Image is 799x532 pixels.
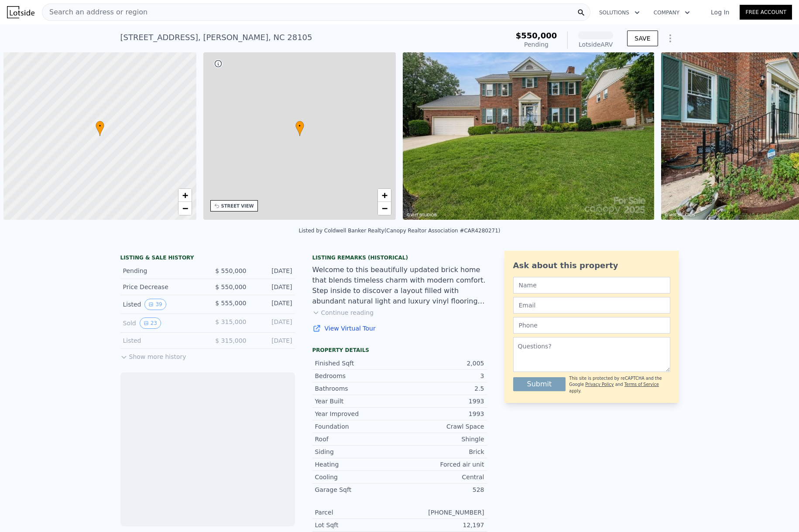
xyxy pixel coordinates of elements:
[120,31,312,44] div: [STREET_ADDRESS] , [PERSON_NAME] , NC 28105
[182,203,188,214] span: −
[215,283,246,290] span: $ 550,000
[312,254,487,261] div: Listing Remarks (Historical)
[312,308,374,317] button: Continue reading
[254,299,292,310] div: [DATE]
[315,372,400,380] div: Bedrooms
[312,324,487,333] a: View Virtual Tour
[144,299,166,310] button: View historical data
[298,228,500,234] div: Listed by Coldwell Banker Realty (Canopy Realtor Association #CAR4280271)
[315,447,400,456] div: Siding
[516,40,557,49] div: Pending
[315,435,400,443] div: Roof
[7,6,34,18] img: Lotside
[400,485,484,494] div: 528
[585,382,614,387] a: Privacy Policy
[513,259,670,272] div: Ask about this property
[254,317,292,329] div: [DATE]
[662,30,679,47] button: Show Options
[221,203,254,209] div: STREET VIEW
[592,5,647,20] button: Solutions
[123,336,201,345] div: Listed
[315,397,400,406] div: Year Built
[315,409,400,418] div: Year Improved
[315,521,400,529] div: Lot Sqft
[378,189,391,202] a: Zoom in
[740,5,792,20] a: Free Account
[215,337,246,344] span: $ 315,000
[182,190,188,201] span: +
[295,122,304,130] span: •
[215,318,246,325] span: $ 315,000
[400,473,484,481] div: Central
[400,435,484,443] div: Shingle
[295,121,304,136] div: •
[400,460,484,469] div: Forced air unit
[400,447,484,456] div: Brick
[400,422,484,431] div: Crawl Space
[400,508,484,517] div: [PHONE_NUMBER]
[254,336,292,345] div: [DATE]
[400,372,484,380] div: 3
[178,189,192,202] a: Zoom in
[140,317,161,329] button: View historical data
[123,283,201,291] div: Price Decrease
[403,52,654,220] img: Sale: 167089340 Parcel: 74839327
[513,277,670,293] input: Name
[312,265,487,307] div: Welcome to this beautifully updated brick home that blends timeless charm with modern comfort. St...
[627,31,658,46] button: SAVE
[315,508,400,517] div: Parcel
[513,297,670,314] input: Email
[120,349,186,361] button: Show more history
[215,267,246,274] span: $ 550,000
[315,422,400,431] div: Foundation
[254,283,292,291] div: [DATE]
[400,397,484,406] div: 1993
[315,384,400,393] div: Bathrooms
[569,375,670,394] div: This site is protected by reCAPTCHA and the Google and apply.
[700,8,740,17] a: Log In
[254,266,292,275] div: [DATE]
[123,266,201,275] div: Pending
[315,485,400,494] div: Garage Sqft
[42,7,147,17] span: Search an address or region
[382,190,387,201] span: +
[315,359,400,368] div: Finished Sqft
[400,409,484,418] div: 1993
[578,40,613,49] div: Lotside ARV
[96,121,104,136] div: •
[382,203,387,214] span: −
[513,317,670,334] input: Phone
[513,377,566,391] button: Submit
[312,347,487,354] div: Property details
[123,317,201,329] div: Sold
[123,299,201,310] div: Listed
[400,359,484,368] div: 2,005
[178,202,192,215] a: Zoom out
[120,254,295,263] div: LISTING & SALE HISTORY
[647,5,697,20] button: Company
[400,521,484,529] div: 12,197
[315,473,400,481] div: Cooling
[315,460,400,469] div: Heating
[215,300,246,307] span: $ 555,000
[516,31,557,40] span: $550,000
[624,382,659,387] a: Terms of Service
[378,202,391,215] a: Zoom out
[96,122,104,130] span: •
[400,384,484,393] div: 2.5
